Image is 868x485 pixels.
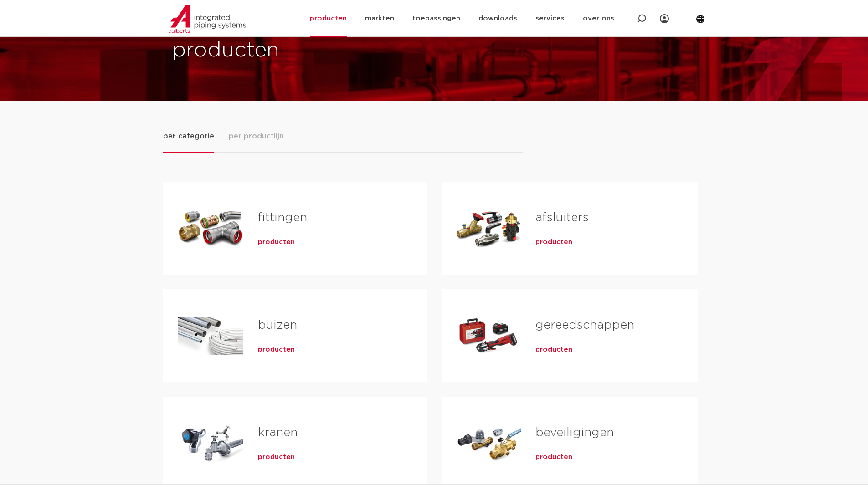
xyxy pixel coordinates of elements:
a: kranen [258,427,298,439]
a: producten [535,453,572,462]
a: afsluiters [535,212,589,224]
a: producten [258,238,295,247]
span: per categorie [163,131,214,142]
span: per productlijn [229,131,284,142]
a: fittingen [258,212,307,224]
a: beveiligingen [535,427,614,439]
a: producten [535,238,572,247]
a: gereedschappen [535,319,634,331]
a: producten [258,345,295,354]
a: producten [535,345,572,354]
h1: producten [172,36,430,65]
a: producten [258,453,295,462]
a: buizen [258,319,297,331]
